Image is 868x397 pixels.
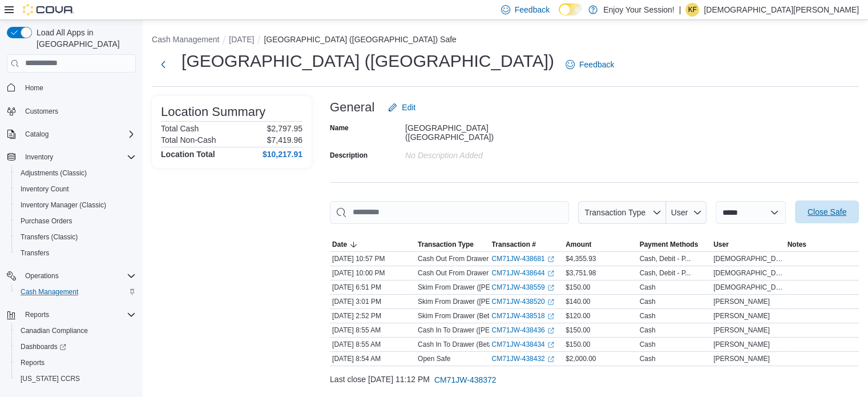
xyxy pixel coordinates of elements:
[713,311,770,320] span: [PERSON_NAME]
[492,311,554,320] a: CM71JW-438518External link
[640,354,656,363] div: Cash
[559,3,583,15] input: Dark Mode
[330,151,368,160] label: Description
[25,83,43,93] span: Home
[640,340,656,349] div: Cash
[21,81,136,95] span: Home
[515,4,550,15] span: Feedback
[21,150,136,164] span: Inventory
[16,198,111,212] a: Inventory Manager (Classic)
[492,297,554,306] a: CM71JW-438520External link
[16,356,136,370] span: Reports
[640,326,656,335] div: Cash
[566,268,596,278] span: $3,751.98
[418,340,495,349] p: Cash In To Drawer (Beta)
[566,340,590,349] span: $150.00
[16,340,71,354] a: Dashboards
[330,338,415,351] div: [DATE] 8:55 AM
[11,355,140,371] button: Reports
[330,295,415,308] div: [DATE] 3:01 PM
[584,208,645,217] span: Transaction Type
[11,197,140,213] button: Inventory Manager (Classic)
[21,104,136,118] span: Customers
[640,297,656,306] div: Cash
[579,59,614,70] span: Feedback
[713,297,770,306] span: [PERSON_NAME]
[16,340,136,354] span: Dashboards
[418,240,474,249] span: Transaction Type
[11,371,140,387] button: [US_STATE] CCRS
[547,356,554,363] svg: External link
[563,238,637,251] button: Amount
[330,368,859,391] div: Last close [DATE] 11:12 PM
[566,254,596,263] span: $4,355.93
[11,284,140,300] button: Cash Management
[547,313,554,320] svg: External link
[21,374,80,383] span: [US_STATE] CCRS
[666,201,706,224] button: User
[25,130,49,139] span: Catalog
[418,311,495,320] p: Skim From Drawer (Beta)
[713,240,729,249] span: User
[16,285,83,299] a: Cash Management
[2,307,140,323] button: Reports
[16,372,136,386] span: Washington CCRS
[711,238,785,251] button: User
[16,182,136,196] span: Inventory Count
[21,287,78,296] span: Cash Management
[16,246,54,260] a: Transfers
[795,200,859,223] button: Close Safe
[713,254,783,263] span: [DEMOGRAPHIC_DATA][PERSON_NAME]
[11,213,140,229] button: Purchase Orders
[2,149,140,165] button: Inventory
[16,214,136,228] span: Purchase Orders
[21,308,136,322] span: Reports
[16,230,136,244] span: Transfers (Classic)
[640,311,656,320] div: Cash
[21,326,88,335] span: Canadian Compliance
[578,201,666,224] button: Transaction Type
[21,232,78,242] span: Transfers (Classic)
[330,280,415,294] div: [DATE] 6:51 PM
[23,4,74,15] img: Cova
[492,354,554,363] a: CM71JW-438432External link
[330,238,415,251] button: Date
[492,254,554,263] a: CM71JW-438681External link
[405,119,558,142] div: [GEOGRAPHIC_DATA] ([GEOGRAPHIC_DATA])
[713,283,783,292] span: [DEMOGRAPHIC_DATA][PERSON_NAME]
[16,182,74,196] a: Inventory Count
[21,308,54,322] button: Reports
[640,240,699,249] span: Payment Methods
[405,146,558,160] div: No Description added
[330,309,415,323] div: [DATE] 2:52 PM
[25,271,59,280] span: Operations
[332,240,347,249] span: Date
[152,35,219,44] button: Cash Management
[21,127,136,141] span: Catalog
[11,323,140,339] button: Canadian Compliance
[603,3,675,17] p: Enjoy Your Session!
[808,206,846,218] span: Close Safe
[16,356,49,370] a: Reports
[32,27,136,50] span: Load All Apps in [GEOGRAPHIC_DATA]
[492,268,554,278] a: CM71JW-438644External link
[788,240,806,249] span: Notes
[492,326,554,335] a: CM71JW-438436External link
[492,283,554,292] a: CM71JW-438559External link
[161,150,215,159] h4: Location Total
[547,342,554,348] svg: External link
[16,166,91,180] a: Adjustments (Classic)
[547,256,554,263] svg: External link
[434,374,496,386] span: CM71JW-438372
[330,201,569,224] input: This is a search bar. As you type, the results lower in the page will automatically filter.
[547,299,554,306] svg: External link
[16,214,77,228] a: Purchase Orders
[16,246,136,260] span: Transfers
[547,284,554,291] svg: External link
[713,354,770,363] span: [PERSON_NAME]
[161,105,265,119] h3: Location Summary
[2,79,140,96] button: Home
[264,35,456,44] button: [GEOGRAPHIC_DATA] ([GEOGRAPHIC_DATA]) Safe
[2,103,140,119] button: Customers
[671,208,688,217] span: User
